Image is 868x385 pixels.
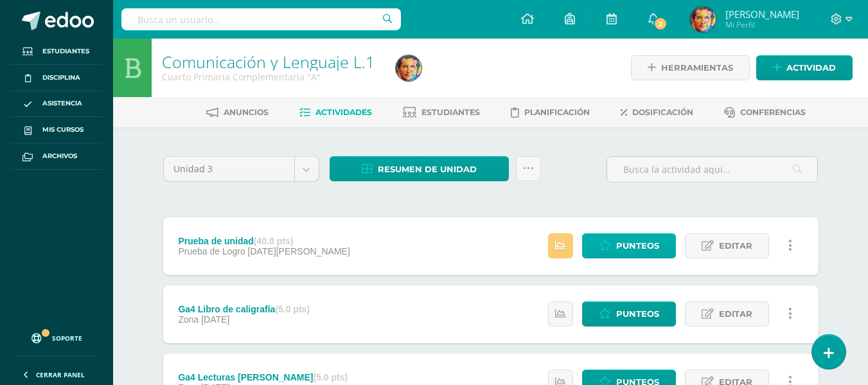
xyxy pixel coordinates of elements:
span: Estudiantes [42,46,89,57]
span: Disciplina [42,73,80,83]
div: Prueba de unidad [178,236,350,246]
span: Planificación [524,107,590,117]
a: Unidad 3 [164,157,319,181]
a: Resumen de unidad [330,156,509,181]
a: Asistencia [10,91,103,118]
a: Estudiantes [403,102,480,123]
span: Soporte [52,334,82,343]
span: Dosificación [632,107,693,117]
a: Actividad [756,55,853,80]
img: 6189efe1154869782297a4f5131f6e1d.png [690,6,716,32]
strong: (5.0 pts) [313,372,348,382]
input: Busca un usuario... [121,8,401,30]
span: Estudiantes [421,107,480,117]
span: Cerrar panel [36,370,85,379]
a: Disciplina [10,65,103,91]
span: Herramientas [661,56,733,80]
span: Unidad 3 [173,157,285,181]
a: Comunicación y Lenguaje L.1 [162,51,375,73]
span: Punteos [616,302,659,326]
span: Resumen de unidad [378,157,477,181]
strong: (5.0 pts) [275,304,310,314]
a: Actividades [299,102,372,123]
span: Editar [719,234,752,258]
span: Actividad [786,56,836,80]
div: Ga4 Lecturas [PERSON_NAME] [178,372,348,382]
span: Mi Perfil [725,19,799,30]
input: Busca la actividad aquí... [607,157,817,182]
a: Soporte [15,321,98,352]
span: Archivos [42,151,77,161]
span: Editar [719,302,752,326]
a: Anuncios [206,102,269,123]
span: Conferencias [740,107,806,117]
a: Planificación [511,102,590,123]
span: Zona [178,314,199,325]
span: [DATE][PERSON_NAME] [248,246,350,256]
span: Asistencia [42,98,82,109]
a: Archivos [10,143,103,170]
span: 2 [653,17,668,31]
a: Punteos [582,301,676,327]
a: Mis cursos [10,117,103,143]
a: Dosificación [621,102,693,123]
h1: Comunicación y Lenguaje L.1 [162,53,380,71]
span: [DATE] [201,314,229,325]
span: Prueba de Logro [178,246,245,256]
a: Estudiantes [10,39,103,65]
img: 6189efe1154869782297a4f5131f6e1d.png [396,55,421,81]
a: Conferencias [724,102,806,123]
span: [PERSON_NAME] [725,8,799,21]
a: Punteos [582,233,676,258]
span: Anuncios [224,107,269,117]
a: Herramientas [631,55,750,80]
div: Cuarto Primaria Complementaria 'A' [162,71,380,83]
span: Mis cursos [42,125,84,135]
span: Actividades [315,107,372,117]
div: Ga4 Libro de caligrafía [178,304,310,314]
span: Punteos [616,234,659,258]
strong: (40.0 pts) [254,236,293,246]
